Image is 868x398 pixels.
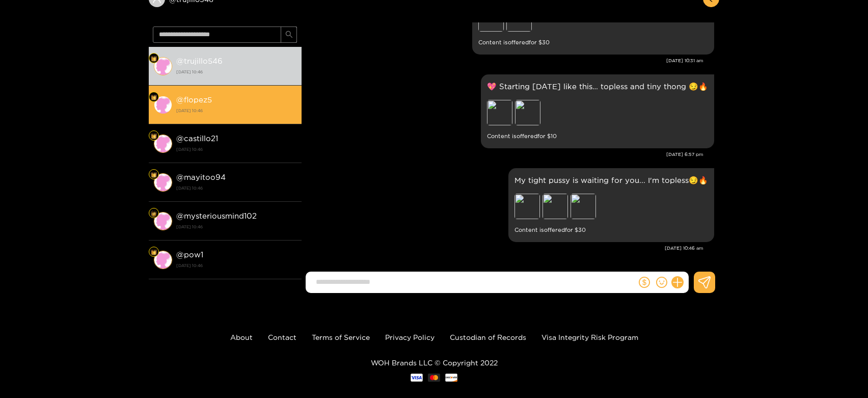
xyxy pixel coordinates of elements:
strong: @ castillo21 [176,134,218,143]
a: Terms of Service [312,333,370,341]
div: [DATE] 10:31 am [307,57,703,64]
strong: [DATE] 10:46 [176,222,296,231]
small: Content is offered for $ 30 [514,224,708,236]
button: search [281,26,297,43]
strong: [DATE] 10:46 [176,106,296,115]
div: Aug. 19, 10:46 am [508,168,714,242]
button: dollar [637,275,652,290]
a: Custodian of Records [450,333,526,341]
strong: [DATE] 10:46 [176,183,296,193]
strong: [DATE] 10:46 [176,261,296,270]
img: Fan Level [151,249,157,255]
strong: @ mysteriousmind102 [176,211,257,220]
p: My tight pussy is waiting for you... I'm topless😏🔥 [514,174,708,186]
strong: @ flopez5 [176,95,212,104]
strong: @ pow1 [176,250,203,259]
img: conversation [154,212,172,230]
small: Content is offered for $ 30 [478,37,708,48]
img: conversation [154,135,172,153]
img: Fan Level [151,56,157,62]
img: conversation [154,251,172,269]
strong: [DATE] 10:46 [176,67,296,76]
strong: @ mayitoo94 [176,173,226,181]
div: [DATE] 10:46 am [307,245,703,252]
img: Fan Level [151,172,157,178]
a: Privacy Policy [385,333,435,341]
div: Aug. 18, 6:57 pm [481,74,714,148]
a: Visa Integrity Risk Program [541,333,638,341]
a: Contact [268,333,296,341]
img: conversation [154,173,172,192]
strong: [DATE] 10:46 [176,145,296,154]
img: conversation [154,57,172,75]
img: Fan Level [151,210,157,217]
span: smile [656,277,667,288]
a: About [230,333,253,341]
small: Content is offered for $ 10 [487,130,708,142]
div: [DATE] 6:57 pm [307,151,703,158]
span: dollar [639,277,650,288]
img: conversation [154,96,172,114]
img: Fan Level [151,133,157,139]
img: Fan Level [151,94,157,100]
p: 💖 Starting [DATE] like this… topless and tiny thong 😏🔥 [487,81,708,92]
strong: @ trujillo546 [176,57,223,65]
span: search [285,31,293,39]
